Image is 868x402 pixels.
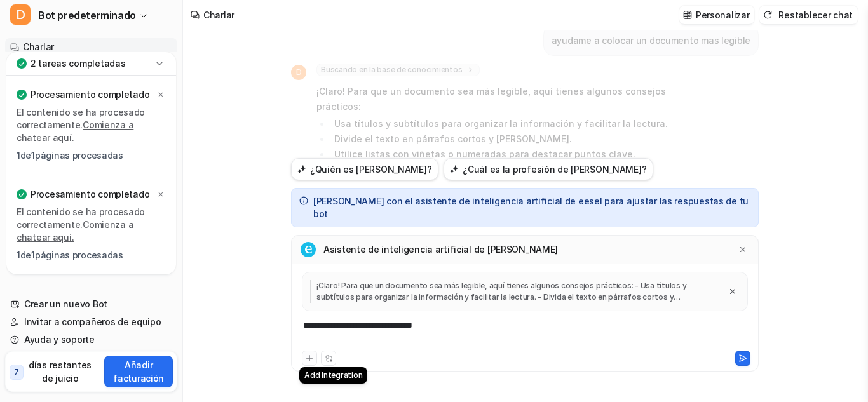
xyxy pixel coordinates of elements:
[696,10,750,20] font: Personalizar
[759,6,858,24] button: Restablecer chat
[321,65,462,74] font: Buscando en la base de conocimientos
[5,331,177,349] a: Ayuda y soporte
[334,133,572,144] font: Divide el texto en párrafos cortos y [PERSON_NAME].
[5,295,177,313] a: Crear un nuevo Bot
[778,10,853,20] font: Restablecer chat
[31,58,125,69] font: 2 tareas completadas
[463,164,646,175] font: ¿Cuál es la profesión de [PERSON_NAME]?
[35,150,123,161] font: páginas procesadas
[552,35,750,46] font: ayudame a colocar un documento mas legible
[203,10,234,20] font: Charlar
[296,67,302,77] font: D
[31,250,35,260] font: 1
[334,149,635,159] font: Utilice listas con viñetas o numeradas para destacar puntos clave.
[5,313,177,331] a: Invitar a compañeros de equipo
[20,150,31,161] font: de
[38,9,136,22] font: Bot predeterminado
[24,298,107,309] font: Crear un nuevo Bot
[17,150,20,161] font: 1
[291,158,438,180] button: ¿Quién es [PERSON_NAME]?
[14,367,19,377] font: 7
[17,107,145,130] font: El contenido se ha procesado correctamente.
[310,164,431,175] font: ¿Quién es [PERSON_NAME]?
[31,189,149,199] font: Procesamiento completado
[763,10,772,20] img: reiniciar
[5,38,177,56] a: Charlar
[316,86,666,112] font: ¡Claro! Para que un documento sea más legible, aquí tienes algunos consejos prácticos:
[334,118,668,129] font: Usa títulos y subtítulos para organizar la información y facilitar la lectura.
[20,250,31,260] font: de
[113,359,164,384] font: Añadir facturación
[316,281,719,336] font: ¡Claro! Para que un documento sea más legible, aquí tienes algunos consejos prácticos: - Usa títu...
[31,150,35,161] font: 1
[313,196,749,219] font: [PERSON_NAME] con el asistente de inteligencia artificial de eesel para ajustar las respuestas de...
[23,41,54,52] font: Charlar
[679,6,755,24] button: Personalizar
[17,250,20,260] font: 1
[29,359,92,384] font: días restantes de juicio
[323,244,558,255] font: Asistente de inteligencia artificial de [PERSON_NAME]
[24,334,95,345] font: Ayuda y soporte
[35,250,123,260] font: páginas procesadas
[24,316,161,327] font: Invitar a compañeros de equipo
[17,206,145,230] font: El contenido se ha procesado correctamente.
[31,89,149,100] font: Procesamiento completado
[444,158,653,180] button: ¿Cuál es la profesión de [PERSON_NAME]?
[683,10,692,20] img: personalizar
[299,367,367,384] div: Add Integration
[16,7,25,22] font: D
[104,356,173,387] button: Añadir facturación
[726,285,740,298] button: Cerrar cita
